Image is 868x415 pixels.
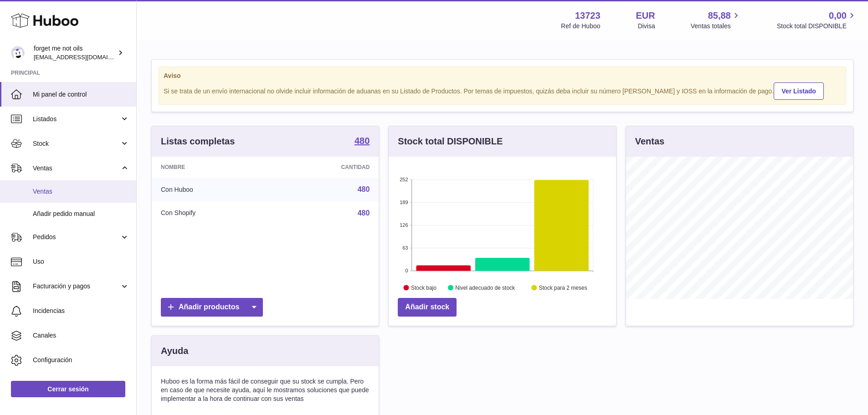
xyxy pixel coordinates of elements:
p: Huboo es la forma más fácil de conseguir que su stock se cumpla. Pero en caso de que necesite ayu... [161,377,370,403]
span: Listados [33,115,120,123]
h3: Ventas [635,135,664,148]
span: [EMAIL_ADDRESS][DOMAIN_NAME] [34,53,134,61]
span: Stock [33,139,120,148]
text: Nivel adecuado de stock [456,285,516,291]
strong: Aviso [164,72,841,80]
a: 85,88 Ventas totales [691,10,741,31]
a: Añadir productos [161,298,263,317]
a: 0,00 Stock total DISPONIBLE [777,10,857,31]
span: Añadir pedido manual [33,210,129,218]
span: Pedidos [33,233,120,241]
text: 63 [403,245,408,251]
span: Facturación y pagos [33,282,120,291]
div: Si se trata de un envío internacional no olvide incluir información de aduanas en su Listado de P... [164,81,841,100]
span: Canales [33,331,129,340]
strong: 480 [354,136,370,145]
strong: 13723 [575,10,601,22]
span: Uso [33,257,129,266]
strong: EUR [636,10,655,22]
span: Ventas [33,164,120,173]
text: 0 [406,268,408,273]
img: internalAdmin-13723@internal.huboo.com [11,46,25,60]
a: Cerrar sesión [11,381,125,397]
text: Stock para 2 meses [539,285,587,291]
a: 480 [358,209,370,217]
a: Ver Listado [774,82,823,100]
th: Nombre [152,157,272,178]
h3: Stock total DISPONIBLE [398,135,503,148]
text: Stock bajo [411,285,437,291]
span: Ventas [33,187,129,196]
text: 252 [400,177,408,182]
text: 126 [400,222,408,228]
span: Stock total DISPONIBLE [777,22,857,31]
span: Incidencias [33,307,129,315]
h3: Listas completas [161,135,235,148]
div: forget me not oils [34,44,116,61]
span: Ventas totales [691,22,741,31]
div: Divisa [638,22,655,31]
text: 189 [400,200,408,205]
td: Con Huboo [152,178,272,201]
a: Añadir stock [398,298,457,317]
div: Ref de Huboo [561,22,600,31]
td: Con Shopify [152,201,272,225]
th: Cantidad [272,157,379,178]
span: 0,00 [829,10,847,22]
span: Mi panel de control [33,90,129,99]
a: 480 [358,185,370,193]
span: Configuración [33,356,129,364]
h3: Ayuda [161,345,188,357]
span: 85,88 [708,10,731,22]
a: 480 [354,136,370,147]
